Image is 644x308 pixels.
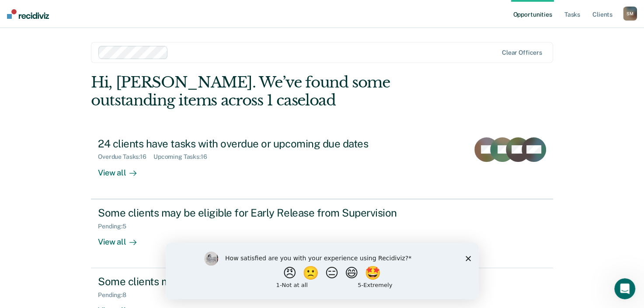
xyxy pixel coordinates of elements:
[98,153,153,161] div: Overdue Tasks : 16
[623,7,637,21] div: S M
[91,199,553,268] a: Some clients may be eligible for Early Release from SupervisionPending:5View all
[98,161,147,178] div: View all
[502,49,542,56] div: Clear officers
[614,278,635,299] iframe: Intercom live chat
[98,206,405,219] div: Some clients may be eligible for Early Release from Supervision
[623,7,637,21] button: SM
[98,223,133,230] div: Pending : 5
[98,291,133,299] div: Pending : 8
[7,9,49,19] img: Recidiviz
[166,243,479,299] iframe: Survey by Kim from Recidiviz
[91,130,553,199] a: 24 clients have tasks with overdue or upcoming due datesOverdue Tasks:16Upcoming Tasks:16View all
[98,137,405,150] div: 24 clients have tasks with overdue or upcoming due dates
[91,73,460,109] div: Hi, [PERSON_NAME]. We’ve found some outstanding items across 1 caseload
[98,230,147,247] div: View all
[98,275,405,288] div: Some clients may be eligible for Annual Report Status
[153,153,214,161] div: Upcoming Tasks : 16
